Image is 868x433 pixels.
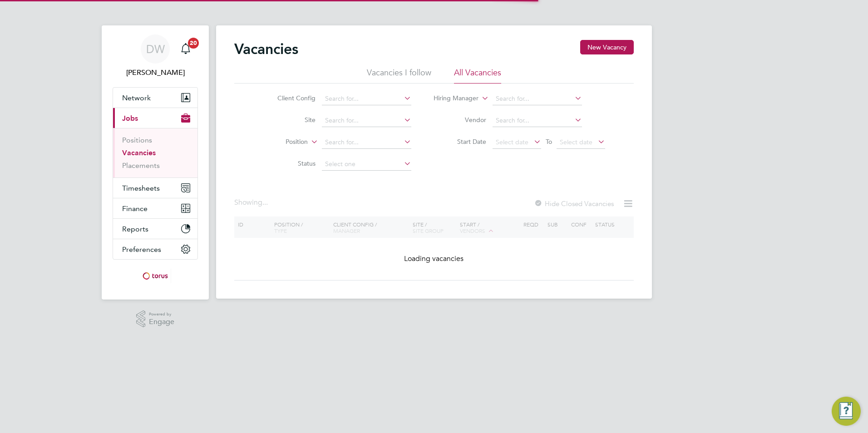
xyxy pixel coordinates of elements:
span: Jobs [122,114,138,123]
h2: Vacancies [234,40,298,58]
a: Positions [122,136,152,144]
span: Engage [149,318,174,326]
input: Search for... [322,136,411,149]
span: Select date [496,138,528,146]
a: DW[PERSON_NAME] [113,34,198,78]
label: Position [256,138,308,147]
button: Reports [113,219,197,239]
a: Powered byEngage [136,310,175,328]
button: Engage Resource Center [832,397,861,426]
label: Client Config [263,94,316,102]
li: All Vacancies [454,67,501,84]
input: Search for... [322,114,411,127]
button: Finance [113,198,197,218]
div: Jobs [113,128,197,177]
a: Placements [122,161,160,170]
a: Go to home page [113,269,198,283]
span: ... [262,198,268,207]
label: Status [263,159,316,167]
button: New Vacancy [580,40,634,54]
li: Vacancies I follow [367,67,431,84]
a: 20 [177,34,195,64]
input: Select one [322,158,411,171]
span: Finance [122,204,148,213]
div: Showing [234,198,270,207]
label: Hiring Manager [426,94,478,103]
input: Search for... [322,93,411,105]
button: Preferences [113,239,197,259]
span: Reports [122,225,148,233]
nav: Main navigation [102,25,209,300]
button: Jobs [113,108,197,128]
label: Start Date [434,138,486,146]
span: To [543,136,555,148]
span: Network [122,93,151,102]
span: Dave Waite [113,67,198,78]
button: Network [113,88,197,108]
span: 20 [188,38,199,49]
label: Vendor [434,116,486,124]
input: Search for... [493,93,582,105]
button: Timesheets [113,178,197,198]
input: Search for... [493,114,582,127]
label: Hide Closed Vacancies [534,199,614,208]
span: Preferences [122,245,161,254]
span: Powered by [149,310,174,318]
span: Select date [560,138,592,146]
img: torus-logo-retina.png [139,269,171,283]
span: DW [146,43,165,55]
span: Timesheets [122,184,160,192]
a: Vacancies [122,148,156,157]
label: Site [263,116,316,124]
